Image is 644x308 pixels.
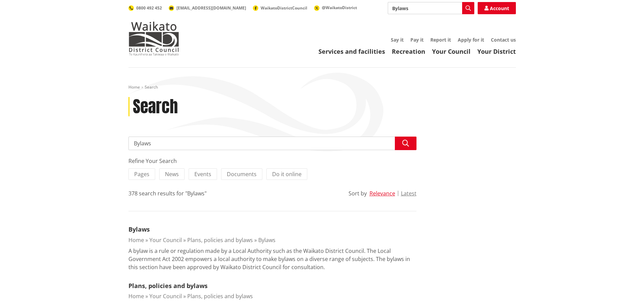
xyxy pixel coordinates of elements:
[128,225,150,233] a: Bylaws
[145,84,158,90] span: Search
[128,189,207,197] div: 378 search results for "Bylaws"
[401,190,416,196] button: Latest
[128,157,416,165] div: Refine Your Search
[128,85,516,90] nav: breadcrumb
[314,5,357,10] a: @WaikatoDistrict
[432,47,471,55] a: Your Council
[134,170,149,178] span: Pages
[128,282,208,290] a: Plans, policies and bylaws
[194,170,211,178] span: Events
[322,5,357,10] span: @WaikatoDistrict
[128,84,140,90] a: Home
[136,5,162,11] span: 0800 492 452
[391,37,404,43] a: Say it
[165,170,179,178] span: News
[430,37,451,43] a: Report it
[272,170,302,178] span: Do it online
[261,5,307,11] span: WaikatoDistrictCouncil
[128,5,162,11] a: 0800 492 452
[128,22,179,55] img: Waikato District Council - Te Kaunihera aa Takiwaa o Waikato
[392,47,425,55] a: Recreation
[227,170,257,178] span: Documents
[318,47,385,55] a: Services and facilities
[349,189,367,197] div: Sort by
[128,292,144,300] a: Home
[169,5,246,11] a: [EMAIL_ADDRESS][DOMAIN_NAME]
[187,236,253,244] a: Plans, policies and bylaws
[128,137,416,150] input: Search input
[253,5,307,11] a: WaikatoDistrictCouncil
[133,97,178,117] h1: Search
[128,247,416,271] p: A bylaw is a rule or regulation made by a Local Authority such as the Waikato District Council. T...
[388,2,474,14] input: Search input
[491,37,516,43] a: Contact us
[149,236,182,244] a: Your Council
[477,47,516,55] a: Your District
[478,2,516,14] a: Account
[128,236,144,244] a: Home
[187,292,253,300] a: Plans, policies and bylaws
[410,37,424,43] a: Pay it
[458,37,484,43] a: Apply for it
[258,236,276,244] a: Bylaws
[369,190,395,196] button: Relevance
[176,5,246,11] span: [EMAIL_ADDRESS][DOMAIN_NAME]
[149,292,182,300] a: Your Council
